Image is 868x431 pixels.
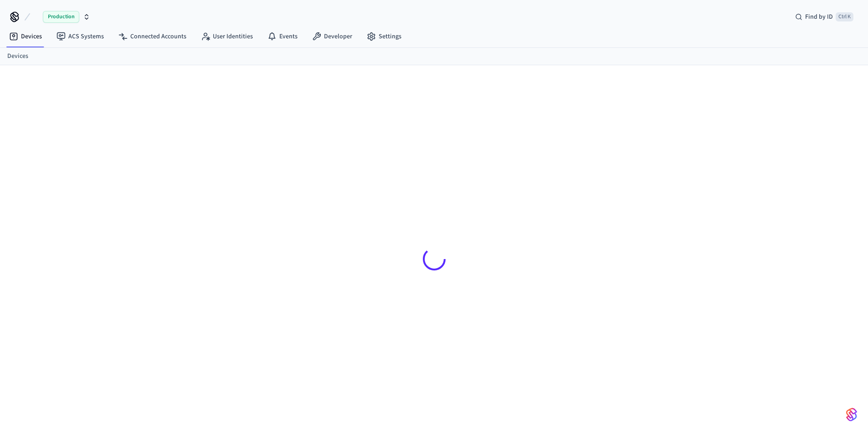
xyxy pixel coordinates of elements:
[788,9,861,25] div: Find by IDCtrl K
[836,12,853,21] span: Ctrl K
[305,28,360,45] a: Developer
[49,28,111,45] a: ACS Systems
[2,28,49,45] a: Devices
[43,11,79,23] span: Production
[111,28,194,45] a: Connected Accounts
[846,407,857,422] img: SeamLogoGradient.69752ec5.svg
[7,52,28,61] a: Devices
[194,28,260,45] a: User Identities
[805,12,833,21] span: Find by ID
[260,28,305,45] a: Events
[360,28,409,45] a: Settings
